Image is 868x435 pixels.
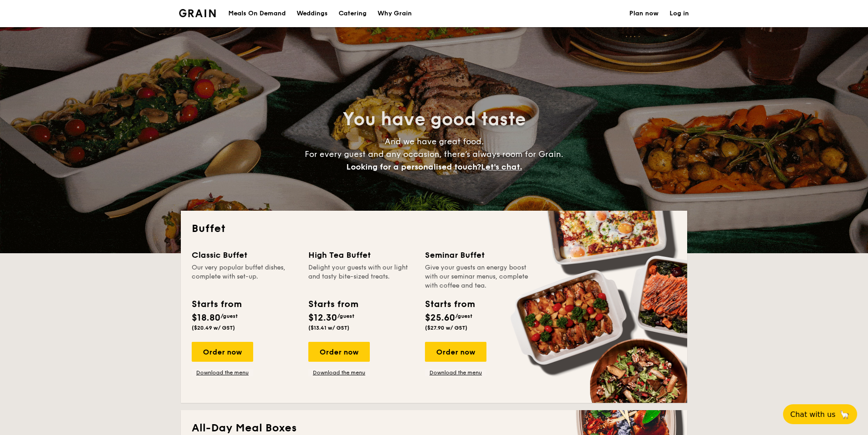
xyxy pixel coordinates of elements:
[305,137,563,172] span: And we have great food. For every guest and any occasion, there’s always room for Grain.
[308,298,358,311] div: Starts from
[343,109,526,130] span: You have good taste
[192,298,241,311] div: Starts from
[308,342,370,362] div: Order now
[425,312,455,323] span: $25.60
[308,325,349,331] span: ($13.41 w/ GST)
[192,222,676,236] h2: Buffet
[308,249,414,261] div: High Tea Buffet
[425,342,486,362] div: Order now
[839,409,850,420] span: 🦙
[308,369,370,376] a: Download the menu
[425,369,486,376] a: Download the menu
[425,325,467,331] span: ($27.90 w/ GST)
[221,313,238,319] span: /guest
[337,313,354,319] span: /guest
[179,9,216,17] a: Logotype
[179,9,216,17] img: Grain
[192,325,235,331] span: ($20.49 w/ GST)
[346,162,481,172] span: Looking for a personalised touch?
[192,369,253,376] a: Download the menu
[425,249,531,261] div: Seminar Buffet
[192,263,297,290] div: Our very popular buffet dishes, complete with set-up.
[308,312,337,323] span: $12.30
[481,162,522,172] span: Let's chat.
[425,263,531,290] div: Give your guests an energy boost with our seminar menus, complete with coffee and tea.
[425,298,474,311] div: Starts from
[455,313,472,319] span: /guest
[192,249,297,261] div: Classic Buffet
[790,410,835,419] span: Chat with us
[192,342,253,362] div: Order now
[783,404,857,424] button: Chat with us🦙
[192,312,221,323] span: $18.80
[308,263,414,290] div: Delight your guests with our light and tasty bite-sized treats.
